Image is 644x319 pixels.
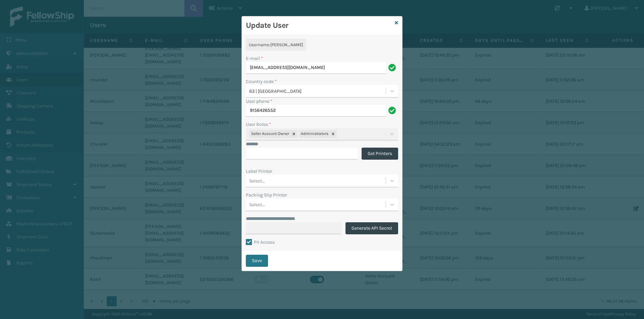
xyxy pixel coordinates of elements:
label: User Roles [246,121,271,128]
label: Country code [246,78,277,85]
button: Get Printers [362,148,398,160]
label: Packing Slip Printer [246,191,287,198]
label: PII Access [246,239,275,245]
label: User phone [246,98,272,105]
div: 63 | [GEOGRAPHIC_DATA] [249,88,386,95]
span: [PERSON_NAME] [270,42,303,47]
button: Save [246,255,268,267]
div: Select... [249,177,265,184]
button: Generate API Secret [345,222,398,234]
div: Select... [249,201,265,208]
label: Label Printer [246,168,272,175]
label: E-mail [246,55,263,62]
h3: Update User [246,20,392,30]
span: Username : [249,42,270,47]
